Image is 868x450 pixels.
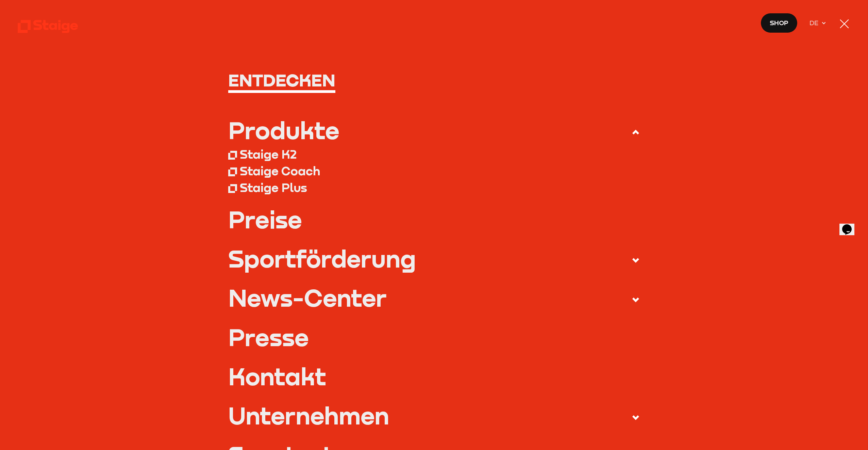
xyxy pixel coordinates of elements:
span: Shop [770,17,788,28]
div: News-Center [228,286,387,310]
div: Sportförderung [228,247,416,271]
iframe: chat widget [839,215,861,235]
a: Preise [228,208,640,231]
div: Unternehmen [228,404,389,428]
span: DE [809,17,821,28]
div: Staige Plus [240,180,307,195]
a: Staige Plus [228,179,640,196]
div: Staige Coach [240,163,320,178]
div: Staige K2 [240,147,297,161]
a: Staige Coach [228,162,640,179]
a: Kontakt [228,365,640,388]
div: Produkte [228,118,339,142]
a: Shop [761,13,798,33]
a: Staige K2 [228,146,640,162]
a: Presse [228,325,640,349]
